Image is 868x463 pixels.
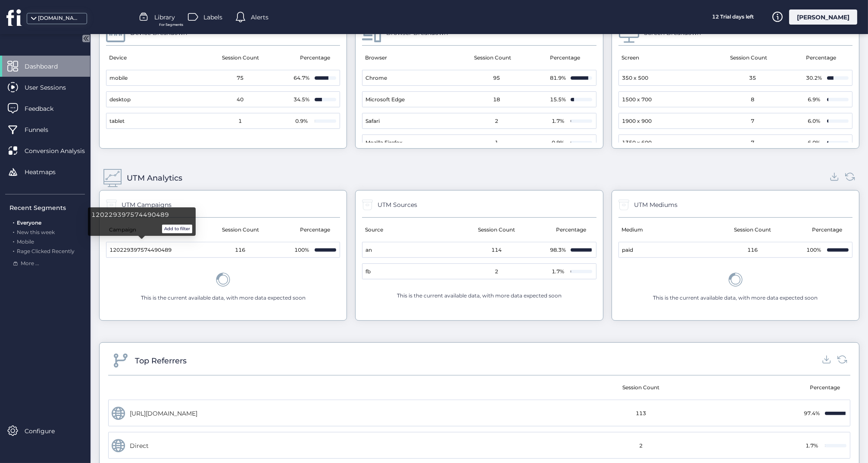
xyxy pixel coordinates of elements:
[17,248,75,254] span: Rage Clicked Recently
[806,246,823,254] div: 100%
[237,96,244,104] span: 40
[25,104,66,113] span: Feedback
[122,200,172,210] div: UTM Campaigns
[235,246,245,254] span: 116
[362,46,442,70] mat-header-cell: Browser
[109,74,128,82] span: mobile
[803,375,850,400] mat-header-cell: Percentage
[639,442,643,450] span: 2
[38,14,81,22] div: [DOMAIN_NAME]
[109,96,131,104] span: desktop
[378,200,417,210] div: UTM Sources
[162,225,192,233] button: Add to filter
[251,13,269,22] span: Alerts
[365,268,371,276] span: fb
[495,117,498,125] span: 2
[365,246,372,254] span: an
[365,117,380,125] span: Safari
[622,117,652,125] span: 1900 x 900
[806,117,823,125] div: 6.0%
[622,246,633,254] span: paid
[13,237,14,245] span: .
[237,74,244,82] span: 75
[747,246,758,254] span: 116
[749,74,756,82] span: 35
[25,62,71,71] span: Dashboard
[25,167,69,177] span: Heatmaps
[622,96,652,104] span: 1500 x 700
[549,268,566,276] div: 1.7%
[700,218,805,242] mat-header-cell: Session Count
[154,13,175,22] span: Library
[495,268,498,276] span: 2
[618,218,700,242] mat-header-cell: Medium
[365,96,405,104] span: Microsoft Edge
[789,9,857,25] div: [PERSON_NAME]
[127,172,182,184] div: UTM Analytics
[293,96,310,104] div: 34.5%
[91,210,192,219] span: 120229397574490489
[806,139,823,147] div: 6.0%
[293,46,340,70] mat-header-cell: Percentage
[17,238,34,245] span: Mobile
[203,13,222,22] span: Labels
[549,74,566,82] div: 81.9%
[188,46,293,70] mat-header-cell: Session Count
[803,442,821,450] div: 1.7%
[21,260,39,268] span: More ...
[293,218,340,242] mat-header-cell: Percentage
[549,117,566,125] div: 1.7%
[17,229,55,235] span: New this week
[549,218,596,242] mat-header-cell: Percentage
[9,203,85,213] div: Recent Segments
[442,46,543,70] mat-header-cell: Session Count
[653,294,818,302] div: This is the current available data, with more data expected soon
[493,74,500,82] span: 95
[701,9,765,25] div: 12 Trial days left
[141,294,306,302] div: This is the current available data, with more data expected soon
[159,22,183,28] span: For Segments
[13,246,14,254] span: .
[543,46,590,70] mat-header-cell: Percentage
[397,292,562,300] div: This is the current available data, with more data expected soon
[806,74,823,82] div: 30.2%
[751,139,754,147] span: 7
[25,125,61,135] span: Funnels
[25,83,79,92] span: User Sessions
[698,46,799,70] mat-header-cell: Session Count
[805,218,852,242] mat-header-cell: Percentage
[293,117,310,125] div: 0.9%
[751,96,754,104] span: 8
[803,410,821,418] div: 97.4%
[13,227,14,235] span: .
[362,218,444,242] mat-header-cell: Source
[751,117,754,125] span: 7
[109,117,125,125] span: tablet
[293,74,310,82] div: 64.7%
[109,246,172,254] span: 120229397574490489
[13,218,14,226] span: .
[238,117,242,125] span: 1
[618,46,698,70] mat-header-cell: Screen
[135,355,187,367] div: Top Referrers
[549,246,566,254] div: 98.3%
[25,426,68,436] span: Configure
[106,46,188,70] mat-header-cell: Device
[17,219,41,226] span: Everyone
[25,146,98,156] span: Conversion Analysis
[495,139,498,147] span: 1
[130,409,259,418] div: [URL][DOMAIN_NAME]
[622,139,652,147] span: 1350 x 600
[491,246,502,254] span: 114
[806,96,823,104] div: 6.9%
[549,139,566,147] div: 0.9%
[444,218,549,242] mat-header-cell: Session Count
[130,441,259,450] div: Direct
[479,375,803,400] mat-header-cell: Session Count
[549,96,566,104] div: 15.5%
[636,410,646,418] span: 113
[293,246,310,254] div: 100%
[365,74,387,82] span: Chrome
[365,139,403,147] span: Mozilla Firefox
[493,96,500,104] span: 18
